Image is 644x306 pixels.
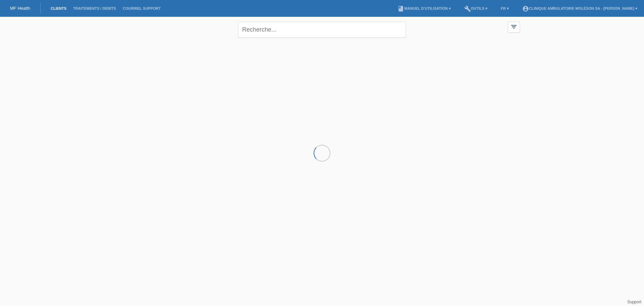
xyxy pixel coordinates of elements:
a: MF Health [10,6,30,11]
a: buildOutils ▾ [461,6,491,10]
a: Traitements / débits [70,6,119,10]
i: book [397,5,404,12]
a: bookManuel d’utilisation ▾ [394,6,454,10]
i: build [464,5,471,12]
a: Courriel Support [119,6,164,10]
i: filter_list [510,23,518,31]
a: Support [627,300,641,304]
a: account_circleClinique ambulatoire Moléson SA - [PERSON_NAME] ▾ [519,6,641,10]
i: account_circle [522,5,529,12]
input: Recherche... [238,22,406,38]
a: Clients [47,6,70,10]
a: FR ▾ [497,6,512,10]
